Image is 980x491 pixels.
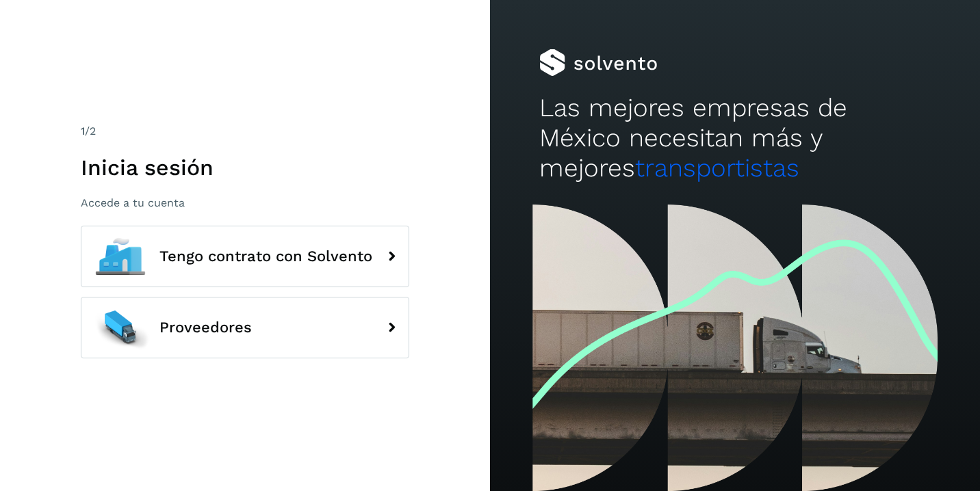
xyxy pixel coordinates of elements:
[81,123,409,140] div: /2
[81,196,409,209] p: Accede a tu cuenta
[81,297,409,358] button: Proveedores
[159,319,252,336] span: Proveedores
[159,248,372,265] span: Tengo contrato con Solvento
[539,93,931,184] h2: Las mejores empresas de México necesitan más y mejores
[81,155,409,181] h1: Inicia sesión
[81,124,85,137] span: 1
[81,226,409,287] button: Tengo contrato con Solvento
[635,153,799,183] span: transportistas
